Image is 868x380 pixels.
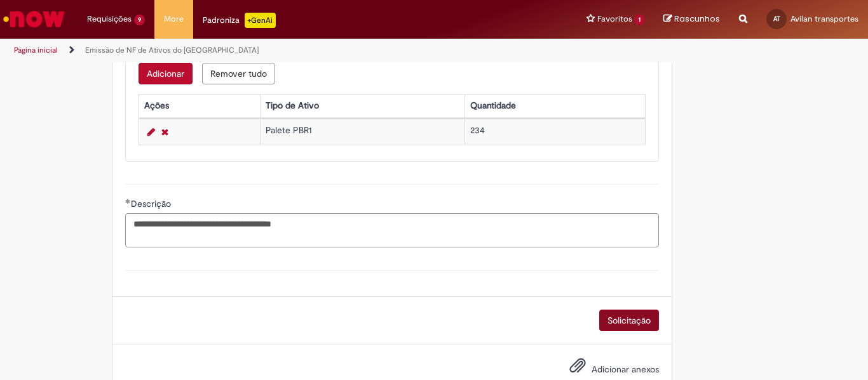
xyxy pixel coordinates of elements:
td: 234 [465,119,646,145]
a: Remover linha 1 [158,124,172,140]
span: AT [773,15,780,23]
th: Ações [139,94,260,117]
textarea: Descrição [125,213,659,247]
span: Requisições [87,13,132,25]
span: Descrição [131,198,173,209]
span: Adicionar anexos [592,364,659,375]
span: Avilan transportes [790,13,858,24]
button: Remove all rows for Cadastro Ativos [202,63,275,84]
button: Solicitação [599,310,659,331]
ul: Trilhas de página [10,39,569,62]
a: Rascunhos [663,13,720,25]
div: Padroniza [203,13,276,28]
span: 1 [635,15,644,25]
span: More [164,13,184,25]
span: Favoritos [597,13,632,25]
span: 9 [134,15,145,25]
th: Tipo de Ativo [261,94,465,117]
p: +GenAi [245,13,276,28]
span: Obrigatório Preenchido [125,199,131,204]
a: Emissão de NF de Ativos do [GEOGRAPHIC_DATA] [85,45,259,55]
th: Quantidade [465,94,646,117]
a: Editar Linha 1 [144,124,158,140]
span: Rascunhos [674,13,720,25]
a: Página inicial [14,45,58,55]
button: Add a row for Cadastro Ativos [139,63,193,84]
td: Palete PBR1 [261,119,465,145]
img: ServiceNow [1,6,67,32]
